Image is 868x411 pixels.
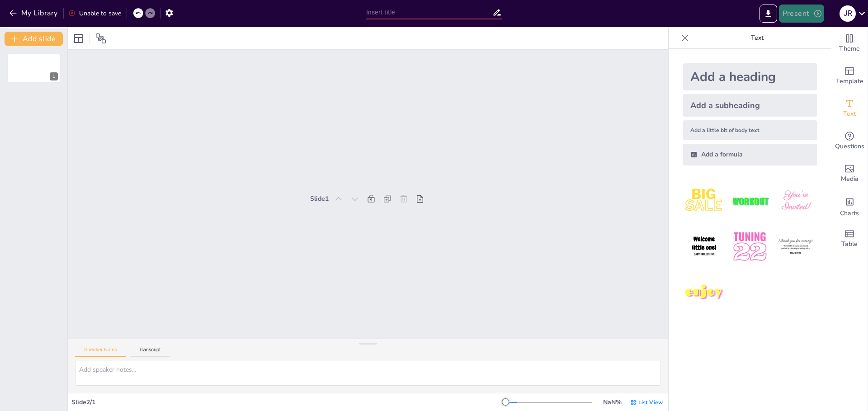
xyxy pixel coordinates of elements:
div: Slide 2 / 1 [71,398,505,406]
span: Position [95,33,106,44]
img: 4.jpeg [683,226,725,268]
div: J R [840,5,856,22]
div: Add a heading [683,63,817,90]
img: 7.jpeg [683,272,725,314]
div: Add charts and graphs [831,190,868,222]
span: List View [638,399,663,406]
span: Template [836,76,863,86]
div: Get real-time input from your audience [831,125,868,157]
img: 1.jpeg [683,180,725,222]
div: Add a subheading [683,94,817,117]
img: 6.jpeg [775,226,817,268]
div: Change the overall theme [831,27,868,60]
div: Layout [71,31,86,46]
div: Add a table [831,222,868,255]
input: Insert title [366,6,492,19]
span: Text [843,109,856,119]
button: My Library [7,6,61,20]
span: Questions [835,142,864,151]
div: 1 [50,72,58,80]
span: Theme [839,44,860,54]
button: J R [840,5,856,23]
button: Add slide [5,32,63,46]
div: Slide 1 [310,194,329,203]
div: Unable to save [68,9,121,18]
div: Add text boxes [831,92,868,125]
div: 1 [7,53,61,83]
span: Table [841,239,858,249]
button: Export to PowerPoint [759,5,777,23]
button: Speaker Notes [75,347,126,357]
button: Present [779,5,824,23]
span: Media [841,174,859,184]
button: Transcript [130,347,170,357]
div: NaN % [601,398,623,406]
span: Charts [840,208,859,218]
p: Text [692,27,822,49]
img: 5.jpeg [729,226,771,268]
div: Add a little bit of body text [683,120,817,140]
img: 2.jpeg [729,180,771,222]
div: Add images, graphics, shapes or video [831,157,868,190]
div: Add ready made slides [831,60,868,92]
div: Add a formula [683,144,817,165]
img: 3.jpeg [775,180,817,222]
